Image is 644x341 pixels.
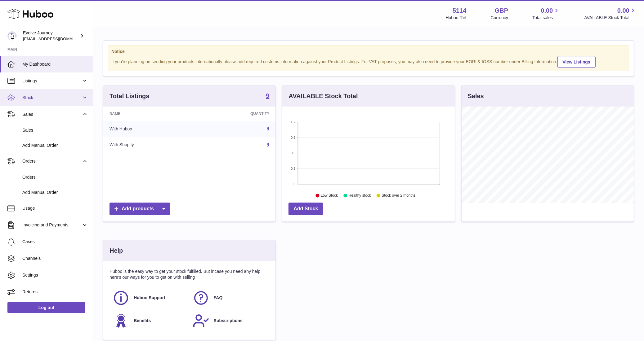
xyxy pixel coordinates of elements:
span: Total sales [532,15,560,21]
span: Orders [22,174,88,180]
strong: GBP [495,7,508,15]
a: Log out [7,302,85,313]
strong: 5114 [453,7,467,15]
span: Add Manual Order [22,142,88,148]
a: 0.00 AVAILABLE Stock Total [584,7,637,21]
span: Add Manual Order [22,190,88,195]
span: Settings [22,272,88,278]
span: Listings [22,78,82,84]
span: My Dashboard [22,61,88,67]
span: Sales [22,127,88,133]
span: 0.00 [617,7,629,15]
span: Channels [22,256,88,261]
span: Usage [22,205,88,211]
span: Invoicing and Payments [22,222,82,228]
img: hello@evolvejourney.co.uk [7,31,17,41]
a: 0.00 Total sales [532,7,560,21]
span: AVAILABLE Stock Total [584,15,637,21]
div: Huboo Ref [446,15,467,21]
span: 0.00 [541,7,553,15]
span: Returns [22,289,88,295]
span: Sales [22,111,82,117]
span: [EMAIL_ADDRESS][DOMAIN_NAME] [23,36,91,41]
div: Currency [491,15,508,21]
span: Stock [22,95,82,101]
span: Cases [22,239,88,245]
span: Orders [22,158,82,164]
div: Evolve Journey [23,30,79,42]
